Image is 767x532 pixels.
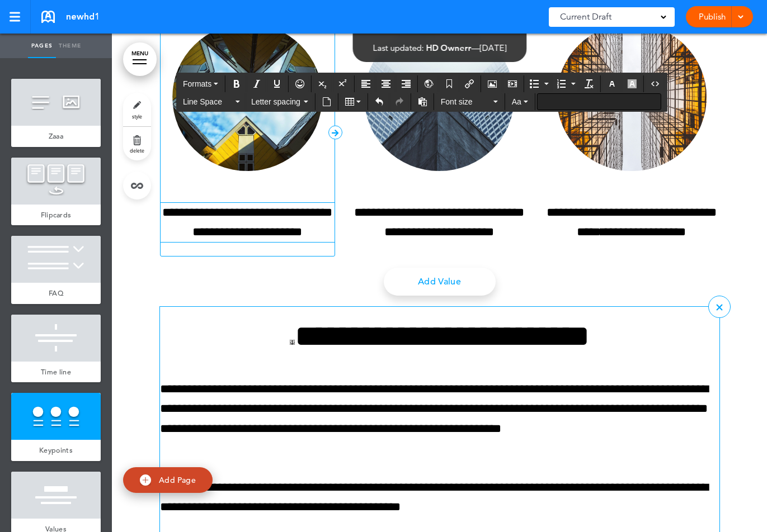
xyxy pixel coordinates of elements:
div: Insert document [317,93,336,110]
div: Align right [397,75,416,92]
a: Add Value [384,268,496,296]
div: Align center [377,75,396,92]
span: Current Draft [560,9,611,25]
div: Clear formatting [580,75,599,92]
a: style [123,93,151,126]
span: Line Space [183,96,233,107]
img: photo-1457685373807-8c4d8be4c560 [172,23,322,172]
div: Undo [370,93,389,110]
span: Zaaa [49,131,63,141]
a: delete [123,127,151,160]
span: Keypoints [39,445,73,455]
div: Bold [227,75,246,92]
span: Formats [183,79,211,88]
div: Insert/edit airmason link [460,75,479,92]
span: Flipcards [41,210,72,220]
span: FAQ [49,288,63,298]
div: Underline [267,75,286,92]
div: Insert/Edit global anchor link [420,75,439,92]
a: Keypoints [11,440,101,461]
a: Pages [28,34,56,58]
a: Zaaa [11,126,101,147]
div: Numbered list [553,75,578,92]
span: Letter spacing [251,96,302,107]
a: Add Page [123,467,213,493]
div: Insert/edit media [503,75,522,92]
div: Subscript [313,75,332,92]
div: Align left [356,75,375,92]
a: Theme [56,34,84,58]
div: Paste as text [413,93,432,110]
span: Last updated: [373,42,424,53]
span: Add Page [159,475,196,485]
span: [DATE] [479,42,506,53]
img: add.svg [140,474,151,486]
div: Source code [646,75,665,92]
div: Airmason image [483,75,502,92]
a: Publish [694,6,730,27]
span: Aa [512,97,521,106]
div: Superscript [333,75,352,92]
div: Anchor [440,75,459,92]
div: Bullet list [526,75,552,92]
div: Redo [390,93,409,110]
a: MENU [123,42,157,76]
div: — [373,44,506,52]
span: Time line [41,367,71,377]
div: Table [340,93,366,110]
span: delete [130,147,144,154]
span: Font size [441,96,491,107]
a: Flipcards [11,205,101,226]
a: Time line [11,362,101,383]
span: HD Ownerr [426,42,471,53]
div: Italic [247,75,266,92]
span: newhd1 [66,11,100,23]
span: style [132,113,142,120]
a: FAQ [11,283,101,304]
